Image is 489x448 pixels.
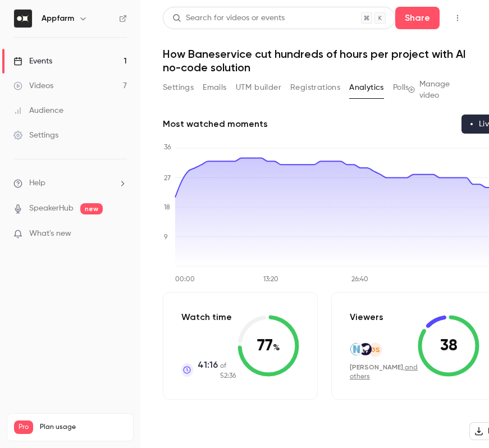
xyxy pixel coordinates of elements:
span: Pro [14,420,33,434]
span: new [80,203,103,214]
h1: How Baneservice cut hundreds of hours per project with AI no-code solution [163,47,467,74]
li: help-dropdown-opener [13,177,127,189]
tspan: 13:20 [263,276,278,283]
tspan: 36 [164,144,171,151]
tspan: 9 [164,234,168,241]
div: Videos [13,80,53,92]
a: Manage video [408,79,467,101]
tspan: 26:40 [351,276,368,283]
iframe: Noticeable Trigger [113,229,127,239]
div: Events [13,56,52,67]
span: 41:16 [198,358,218,372]
tspan: 18 [164,204,170,211]
p: Watch time [181,310,237,324]
img: novacare.no [350,343,363,355]
img: Appfarm [14,10,32,28]
button: Polls [393,79,409,97]
div: Audience [13,105,63,116]
button: Emails [203,79,226,97]
tspan: 00:00 [175,276,195,283]
button: UTM builder [236,79,281,97]
div: Settings [13,130,58,141]
tspan: 27 [164,175,171,182]
span: Help [29,177,45,189]
button: Registrations [290,79,340,97]
p: Viewers [350,310,383,324]
h6: Appfarm [42,13,74,24]
button: Share [395,7,440,29]
button: Settings [163,79,194,97]
span: Plan usage [40,423,126,432]
div: , [350,363,418,381]
span: [PERSON_NAME] [350,363,403,371]
img: appfarm.io [359,343,372,355]
p: of 52:36 [198,358,237,381]
span: What's new [29,228,71,240]
span: ØS [370,345,380,355]
a: SpeakerHub [29,203,74,214]
button: Analytics [349,79,384,97]
h2: Most watched moments [163,117,268,131]
div: Search for videos or events [172,12,285,24]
